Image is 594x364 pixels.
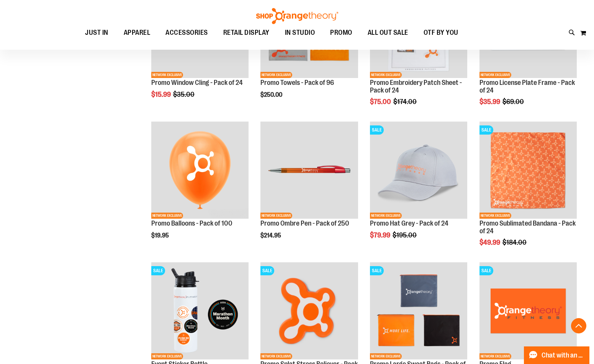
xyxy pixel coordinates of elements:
[260,122,358,220] a: Product image for Promo Ombre Pen Red - Pack of 250NETWORK EXCLUSIVE
[370,79,462,94] a: Promo Embroidery Patch Sheet - Pack of 24
[260,91,283,98] span: $250.00
[479,125,493,135] span: SALE
[151,122,249,220] a: Product image for Promo Balloons - Pack of 100NETWORK EXCLUSIVE
[260,122,358,219] img: Product image for Promo Ombre Pen Red - Pack of 250
[260,232,282,239] span: $214.95
[370,98,392,106] span: $75.00
[151,232,170,239] span: $19.95
[476,118,581,266] div: product
[542,352,585,359] span: Chat with an Expert
[223,24,270,41] span: RETAIL DISPLAY
[257,118,362,258] div: product
[260,262,358,359] img: Product image for Splat Stress Reliever - Pack of 24
[370,353,402,359] span: NETWORK EXCLUSIVE
[260,266,274,275] span: SALE
[479,72,511,78] span: NETWORK EXCLUSIVE
[370,262,467,361] a: Product image for Large Sweat Bags - Pack of 24SALENETWORK EXCLUSIVE
[151,91,172,98] span: $15.99
[479,79,575,94] a: Promo License Plate Frame - Pack of 24
[151,79,243,86] a: Promo Window Cling - Pack of 24
[151,353,183,359] span: NETWORK EXCLUSIVE
[524,346,590,364] button: Chat with an Expert
[479,98,501,106] span: $35.99
[370,72,402,78] span: NETWORK EXCLUSIVE
[151,219,232,227] a: Promo Balloons - Pack of 100
[502,239,528,246] span: $184.00
[479,262,577,359] img: Product image for Promo Flag Orange
[147,118,252,258] div: product
[370,219,448,227] a: Promo Hat Grey - Pack of 24
[165,24,208,41] span: ACCESSORIES
[479,266,493,275] span: SALE
[173,91,196,98] span: $35.00
[260,72,292,78] span: NETWORK EXCLUSIVE
[255,8,339,24] img: Shop Orangetheory
[151,122,249,219] img: Product image for Promo Balloons - Pack of 100
[370,122,467,219] img: Product image for Promo Hat Grey - Pack of 24
[479,262,577,361] a: Product image for Promo Flag OrangeSALENETWORK EXCLUSIVE
[260,219,349,227] a: Promo Ombre Pen - Pack of 250
[370,125,384,135] span: SALE
[479,122,577,219] img: Product image for Sublimated Bandana - Pack of 24
[260,79,334,86] a: Promo Towels - Pack of 96
[260,262,358,361] a: Product image for Splat Stress Reliever - Pack of 24SALENETWORK EXCLUSIVE
[368,24,408,41] span: ALL OUT SALE
[479,239,501,246] span: $49.99
[479,353,511,359] span: NETWORK EXCLUSIVE
[366,118,471,258] div: product
[370,262,467,359] img: Product image for Large Sweat Bags - Pack of 24
[393,98,418,106] span: $174.00
[260,213,292,219] span: NETWORK EXCLUSIVE
[393,231,418,239] span: $195.00
[479,122,577,220] a: Product image for Sublimated Bandana - Pack of 24SALENETWORK EXCLUSIVE
[85,24,108,41] span: JUST IN
[124,24,151,41] span: APPAREL
[151,262,249,361] a: Event Sticker BottleSALENETWORK EXCLUSIVE
[285,24,315,41] span: IN STUDIO
[479,219,576,235] a: Promo Sublimated Bandana - Pack of 24
[151,72,183,78] span: NETWORK EXCLUSIVE
[151,213,183,219] span: NETWORK EXCLUSIVE
[330,24,352,41] span: PROMO
[502,98,525,106] span: $69.00
[370,213,402,219] span: NETWORK EXCLUSIVE
[151,262,249,359] img: Event Sticker Bottle
[571,318,586,333] button: Back To Top
[424,24,458,41] span: OTF BY YOU
[479,213,511,219] span: NETWORK EXCLUSIVE
[370,231,391,239] span: $79.99
[151,266,165,275] span: SALE
[260,353,292,359] span: NETWORK EXCLUSIVE
[370,266,384,275] span: SALE
[370,122,467,220] a: Product image for Promo Hat Grey - Pack of 24SALENETWORK EXCLUSIVE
